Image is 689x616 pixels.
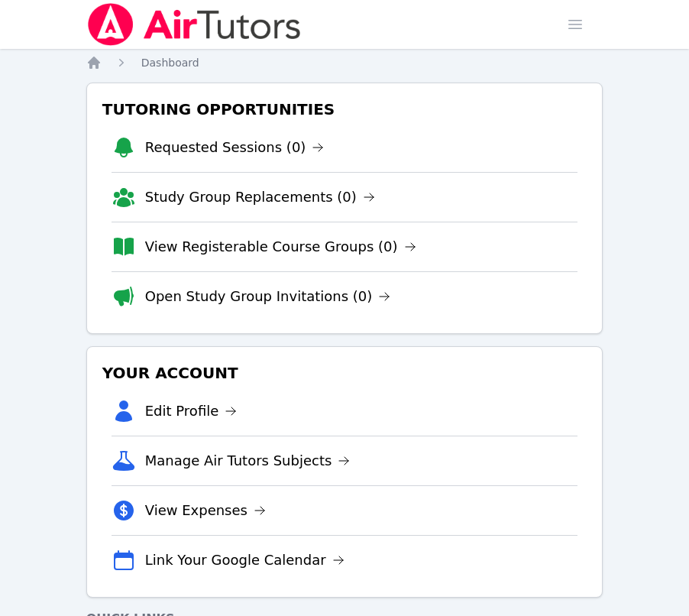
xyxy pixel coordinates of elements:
[145,400,238,422] a: Edit Profile
[145,186,375,208] a: Study Group Replacements (0)
[141,55,199,70] a: Dashboard
[145,500,266,521] a: View Expenses
[86,3,302,46] img: Air Tutors
[145,286,391,307] a: Open Study Group Invitations (0)
[86,55,603,70] nav: Breadcrumb
[145,450,351,472] a: Manage Air Tutors Subjects
[99,96,590,123] h3: Tutoring Opportunities
[141,57,199,69] span: Dashboard
[145,550,344,571] a: Link Your Google Calendar
[145,236,416,258] a: View Registerable Course Groups (0)
[145,137,325,158] a: Requested Sessions (0)
[99,359,590,387] h3: Your Account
